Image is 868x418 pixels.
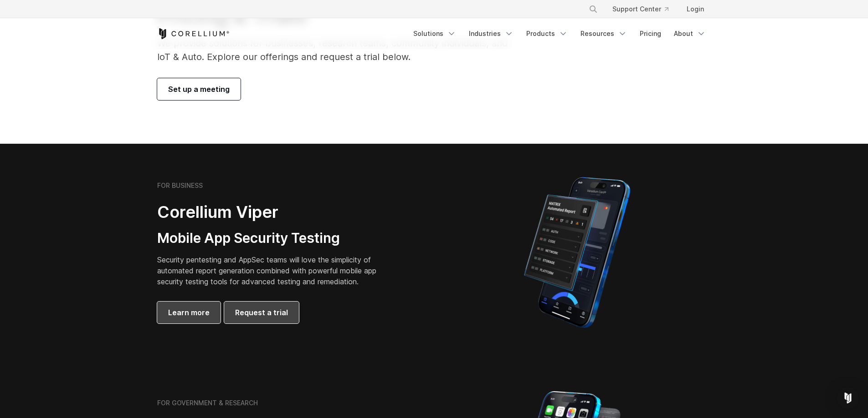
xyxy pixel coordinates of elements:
img: Corellium MATRIX automated report on iPhone showing app vulnerability test results across securit... [508,173,646,332]
a: Pricing [634,25,667,42]
a: Industries [463,25,519,42]
div: Navigation Menu [408,25,711,42]
div: Open Intercom Messenger [837,387,859,409]
a: Products [521,25,573,42]
p: We provide solutions for businesses, research teams, community individuals, and IoT & Auto. Explo... [157,36,520,64]
button: Search [585,1,601,17]
a: Login [679,1,711,17]
span: Learn more [168,307,210,318]
span: Set up a meeting [168,84,230,95]
a: Solutions [408,25,462,42]
span: Request a trial [235,307,288,318]
h6: FOR GOVERNMENT & RESEARCH [157,399,258,407]
div: Navigation Menu [578,1,711,17]
a: Resources [575,25,632,42]
h3: Mobile App Security Testing [157,230,390,247]
a: Set up a meeting [157,78,241,100]
h6: FOR BUSINESS [157,181,203,190]
a: Request a trial [224,302,299,323]
a: About [668,25,711,42]
a: Learn more [157,302,221,323]
p: Security pentesting and AppSec teams will love the simplicity of automated report generation comb... [157,254,390,287]
a: Support Center [605,1,676,17]
a: Corellium Home [157,28,230,39]
h2: Corellium Viper [157,202,390,222]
